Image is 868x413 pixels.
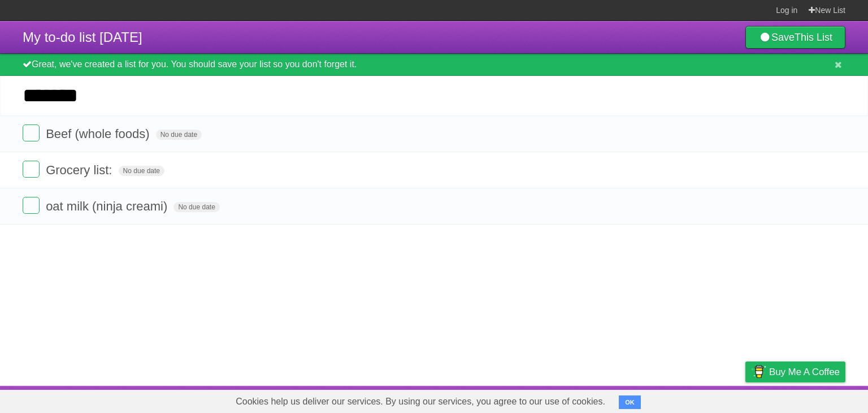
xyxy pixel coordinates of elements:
[632,389,678,410] a: Developers
[23,197,40,214] label: Done
[23,161,40,178] label: Done
[769,362,840,382] span: Buy me a coffee
[224,390,617,413] span: Cookies help us deliver our services. By using our services, you agree to our use of cookies.
[46,127,152,141] span: Beef (whole foods)
[774,389,845,410] a: Suggest a feature
[619,395,641,409] button: OK
[46,163,115,177] span: Grocery list:
[751,362,766,381] img: Buy me a coffee
[23,124,40,141] label: Done
[745,26,845,49] a: SaveThis List
[119,166,164,176] span: No due date
[731,389,760,410] a: Privacy
[795,32,832,43] b: This List
[23,29,142,45] span: My to-do list [DATE]
[745,362,845,382] a: Buy me a coffee
[173,202,219,212] span: No due date
[46,199,170,213] span: oat milk (ninja creami)
[692,389,717,410] a: Terms
[156,130,202,140] span: No due date
[595,389,619,410] a: About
